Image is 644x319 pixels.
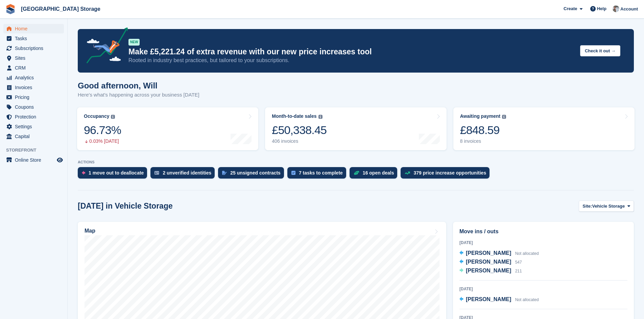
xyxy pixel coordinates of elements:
img: Will Strivens [613,5,619,12]
span: Online Store [15,155,55,165]
img: price_increase_opportunities-93ffe204e8149a01c8c9dc8f82e8f89637d9d84a8eef4429ea346261dce0b2c0.svg [405,171,410,175]
div: 8 invoices [460,138,506,144]
a: menu [3,122,64,131]
span: Help [597,5,606,12]
span: Sites [15,53,55,63]
span: [PERSON_NAME] [466,259,511,265]
a: menu [3,102,64,112]
a: menu [3,155,64,165]
span: [PERSON_NAME] [466,296,511,302]
a: 7 tasks to complete [287,167,350,182]
a: [GEOGRAPHIC_DATA] Storage [18,3,103,15]
a: 25 unsigned contracts [218,167,287,182]
a: menu [3,92,64,102]
div: 0.03% [DATE] [84,138,121,144]
img: icon-info-grey-7440780725fd019a000dd9b08b2336e03edf1995a4989e88bcd33f0948082b44.svg [318,115,323,119]
span: [PERSON_NAME] [466,268,511,273]
a: menu [3,112,64,122]
a: menu [3,53,64,63]
span: Settings [15,122,55,131]
span: 547 [515,260,522,265]
a: Month-to-date sales £50,338.45 406 invoices [265,107,446,150]
a: Occupancy 96.73% 0.03% [DATE] [77,107,258,150]
div: Occupancy [84,113,109,119]
span: Home [15,24,55,33]
h1: Good afternoon, Will [78,81,199,90]
span: Not allocated [515,251,539,256]
div: £50,338.45 [272,123,327,137]
span: Capital [15,132,55,141]
a: menu [3,44,64,53]
span: Not allocated [515,297,539,302]
span: [PERSON_NAME] [466,250,511,256]
span: Subscriptions [15,44,55,53]
a: menu [3,24,64,33]
div: Awaiting payment [460,113,501,119]
span: Coupons [15,102,55,112]
div: 16 open deals [363,170,394,176]
h2: [DATE] in Vehicle Storage [78,202,173,211]
span: Protection [15,112,55,122]
h2: Map [85,228,95,234]
div: 1 move out to deallocate [89,170,144,176]
a: menu [3,83,64,92]
a: menu [3,34,64,43]
span: Invoices [15,83,55,92]
span: Pricing [15,92,55,102]
p: ACTIONS [78,160,634,164]
img: icon-info-grey-7440780725fd019a000dd9b08b2336e03edf1995a4989e88bcd33f0948082b44.svg [502,115,506,119]
span: Site: [582,203,592,210]
p: Here's what's happening across your business [DATE] [78,91,199,99]
div: NEW [128,39,140,46]
a: 2 unverified identities [150,167,218,182]
img: stora-icon-8386f47178a22dfd0bd8f6a31ec36ba5ce8667c1dd55bd0f319d3a0aa187defe.svg [5,4,16,14]
div: £848.59 [460,123,506,137]
img: deal-1b604bf984904fb50ccaf53a9ad4b4a5d6e5aea283cecdc64d6e3604feb123c2.svg [354,170,359,175]
div: Month-to-date sales [272,113,316,119]
div: 7 tasks to complete [299,170,343,176]
a: Preview store [56,156,64,164]
h2: Move ins / outs [459,228,627,236]
img: move_outs_to_deallocate_icon-f764333ba52eb49d3ac5e1228854f67142a1ed5810a6f6cc68b1a99e826820c5.svg [82,171,85,175]
span: Analytics [15,73,55,82]
button: Site: Vehicle Storage [579,201,634,212]
span: Storefront [6,147,67,154]
button: Check it out → [580,45,620,56]
a: [PERSON_NAME] 211 [459,267,522,275]
span: Account [620,6,638,12]
a: menu [3,132,64,141]
span: 211 [515,269,522,273]
div: 96.73% [84,123,121,137]
span: CRM [15,63,55,73]
span: Tasks [15,34,55,43]
img: icon-info-grey-7440780725fd019a000dd9b08b2336e03edf1995a4989e88bcd33f0948082b44.svg [111,115,115,119]
p: Make £5,221.24 of extra revenue with our new price increases tool [128,47,575,57]
a: Awaiting payment £848.59 8 invoices [453,107,635,150]
a: [PERSON_NAME] 547 [459,258,522,267]
span: Vehicle Storage [592,203,625,210]
a: 379 price increase opportunities [401,167,493,182]
img: verify_identity-adf6edd0f0f0b5bbfe63781bf79b02c33cf7c696d77639b501bdc392416b5a36.svg [154,171,159,175]
div: 406 invoices [272,138,327,144]
a: 16 open deals [350,167,401,182]
img: task-75834270c22a3079a89374b754ae025e5fb1db73e45f91037f5363f120a921f8.svg [291,171,295,175]
a: 1 move out to deallocate [78,167,150,182]
p: Rooted in industry best practices, but tailored to your subscriptions. [128,57,575,64]
div: 2 unverified identities [163,170,211,176]
a: menu [3,63,64,73]
img: price-adjustments-announcement-icon-8257ccfd72463d97f412b2fc003d46551f7dbcb40ab6d574587a9cd5c0d94... [81,27,128,66]
div: [DATE] [459,286,627,292]
img: contract_signature_icon-13c848040528278c33f63329250d36e43548de30e8caae1d1a13099fd9432cc5.svg [222,171,227,175]
div: 25 unsigned contracts [230,170,281,176]
div: 379 price increase opportunities [413,170,486,176]
a: menu [3,73,64,82]
span: Create [564,5,577,12]
a: [PERSON_NAME] Not allocated [459,295,539,304]
a: [PERSON_NAME] Not allocated [459,249,539,258]
div: [DATE] [459,240,627,246]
